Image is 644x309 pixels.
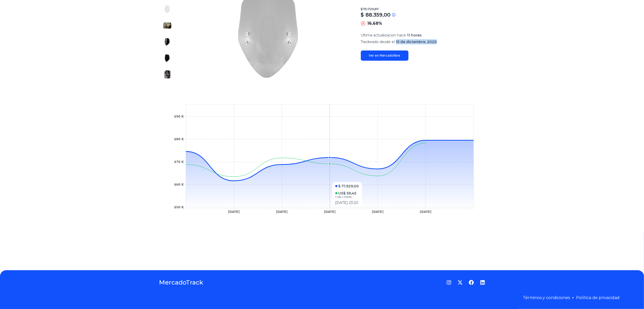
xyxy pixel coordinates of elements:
[163,38,171,46] img: Parabrisas Rouser Ns 200 Negro Y Fume Envios Gratis Al Pais
[361,40,395,44] span: Trackeado desde el
[458,280,463,285] a: Twitter
[174,183,184,186] tspan: $60 K
[228,210,240,214] tspan: [DATE]
[163,21,171,30] img: Parabrisas Rouser Ns 200 Negro Y Fume Envios Gratis Al Pais
[159,278,203,287] a: MercadoTrack
[174,205,184,209] tspan: $50 K
[174,115,184,119] tspan: $90 K
[576,295,620,300] a: Política de privacidad
[361,50,408,61] a: Ver en Mercadolibre
[469,280,474,285] a: Facebook
[396,40,437,44] span: 15 de diciembre, 2020
[367,20,382,27] p: 16,68%
[480,280,485,285] a: LinkedIn
[420,210,431,214] tspan: [DATE]
[163,70,171,79] img: Parabrisas Rouser Ns 200 Negro Y Fume Envios Gratis Al Pais
[361,33,406,37] span: Ultima actualizacion hace
[407,33,422,37] span: 11 horas
[174,160,184,164] tspan: $70 K
[446,280,451,285] a: Instagram
[523,295,570,300] a: Términos y condiciones
[276,210,287,214] tspan: [DATE]
[163,54,171,62] img: Parabrisas Rouser Ns 200 Negro Y Fume Envios Gratis Al Pais
[163,5,171,13] img: Parabrisas Rouser Ns 200 Negro Y Fume Envios Gratis Al Pais
[372,210,383,214] tspan: [DATE]
[361,11,391,18] p: $ 88.359,00
[174,137,184,141] tspan: $80 K
[361,7,485,11] p: $ 75.729,87
[324,210,336,214] tspan: [DATE]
